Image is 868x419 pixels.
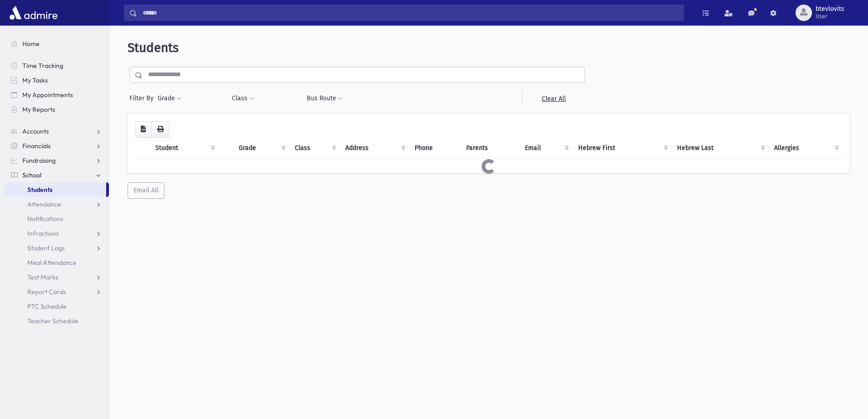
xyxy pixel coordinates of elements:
span: Fundraising [22,156,56,165]
a: Teacher Schedule [4,314,109,328]
a: Test Marks [4,270,109,285]
a: Notifications [4,212,109,226]
button: Bus Route [306,90,343,107]
img: AdmirePro [7,4,60,22]
a: Meal Attendance [4,255,109,270]
a: Fundraising [4,153,109,168]
span: PTC Schedule [27,302,67,310]
span: Student Logs [27,244,65,252]
span: School [22,171,41,179]
button: Email All [128,182,164,199]
th: Parents [461,138,519,159]
a: PTC Schedule [4,299,109,314]
span: btevlovits [816,5,844,13]
button: Class [231,90,254,107]
a: Financials [4,139,109,153]
span: Infractions [27,229,59,238]
span: Notifications [27,215,63,223]
span: Test Marks [27,273,58,281]
a: Report Cards [4,285,109,299]
a: Student Logs [4,241,109,255]
th: Allergies [769,138,842,159]
span: Students [128,40,179,55]
span: Meal Attendance [27,259,77,267]
input: Search [137,5,683,21]
button: Grade [157,90,182,107]
th: Grade [233,138,289,159]
a: Time Tracking [4,58,109,73]
span: My Appointments [22,91,73,99]
a: Clear All [522,90,585,107]
span: Filter By [129,93,157,103]
th: Class [289,138,340,159]
th: Phone [409,138,461,159]
span: Accounts [22,127,49,135]
button: CSV [135,121,152,138]
a: School [4,168,109,182]
a: My Appointments [4,88,109,102]
span: Teacher Schedule [27,317,78,325]
span: My Tasks [22,76,48,84]
th: Hebrew Last [672,138,769,159]
th: Hebrew First [573,138,671,159]
a: My Tasks [4,73,109,88]
th: Email [519,138,573,159]
th: Address [340,138,409,159]
span: Attendance [27,200,61,208]
span: Time Tracking [22,62,63,70]
a: Infractions [4,226,109,241]
span: Students [27,186,52,194]
span: Report Cards [27,288,66,296]
span: User [816,13,844,20]
button: Print [151,121,169,138]
a: Students [4,182,106,197]
a: Accounts [4,124,109,139]
a: My Reports [4,102,109,117]
span: My Reports [22,105,55,114]
th: Student [150,138,219,159]
span: Financials [22,142,51,150]
a: Attendance [4,197,109,212]
span: Home [22,40,40,48]
a: Home [4,36,109,51]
